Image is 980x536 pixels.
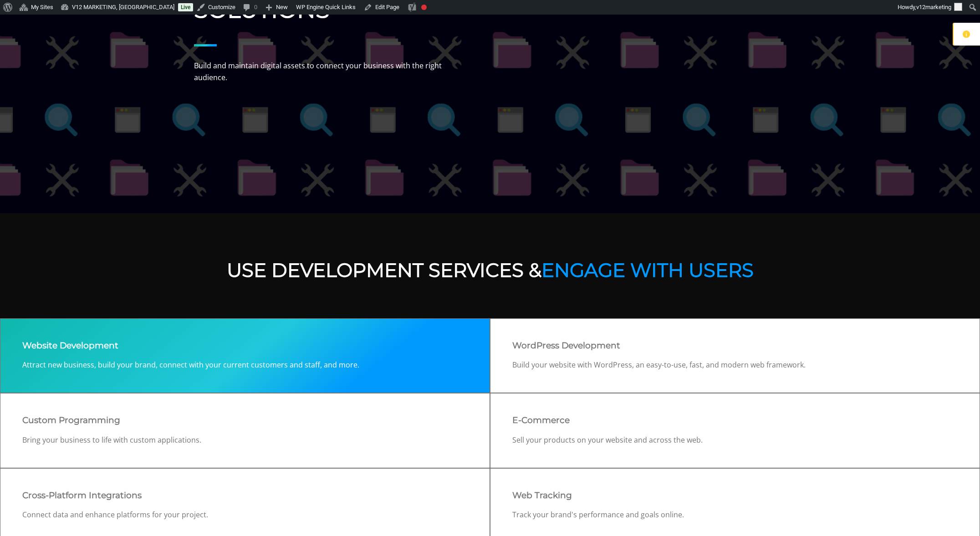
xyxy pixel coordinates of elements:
[934,492,980,536] iframe: Chat Widget
[512,509,958,521] p: Track your brand's performance and goals online.
[178,3,193,11] a: Live
[512,341,958,351] h3: WordPress Development
[22,509,468,521] p: Connect data and enhance platforms for your project.
[490,318,980,393] a: WordPress Development Build your website with WordPress, an easy-to-use, fast, and modern web fra...
[22,434,468,446] p: Bring your business to life with custom applications.
[512,359,958,371] p: Build your website with WordPress, an easy-to-use, fast, and modern web framework.
[490,393,980,468] a: E-Commerce Sell your products on your website and across the web.
[22,341,468,351] h3: Website Development
[916,4,951,10] span: v12marketing
[22,490,468,500] h3: Cross-Platform Integrations
[421,5,427,10] div: Focus keyphrase not set
[22,359,468,371] p: Attract new business, build your brand, connect with your current customers and staff, and more.
[512,490,958,500] h3: Web Tracking
[512,415,958,425] h3: E-Commerce
[541,258,754,282] span: Engage With Users
[512,434,958,446] p: Sell your products on your website and across the web.
[194,60,467,83] p: Build and maintain digital assets to connect your business with the right audience.
[22,415,468,425] h3: Custom Programming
